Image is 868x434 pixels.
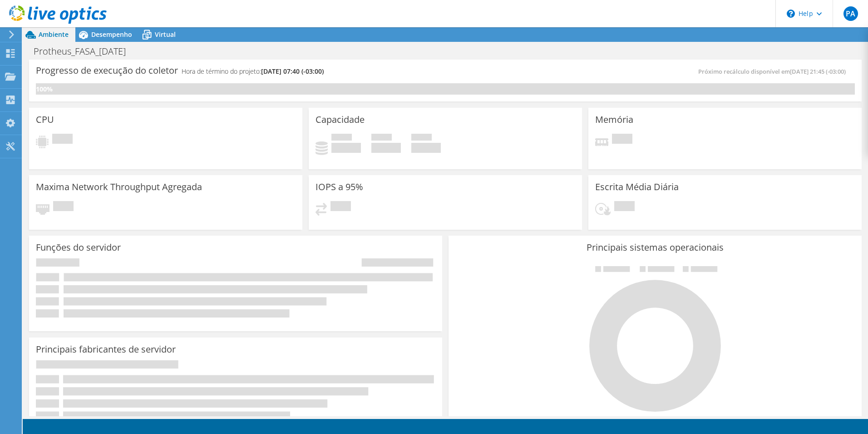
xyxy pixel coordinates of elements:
[261,67,324,76] span: [DATE] 07:40 (-03:00)
[36,242,121,252] h3: Funções do servidor
[182,66,324,76] h4: Hora de término do projeto:
[53,201,74,213] span: Pendente
[155,30,176,39] span: Virtual
[787,10,795,18] svg: \n
[595,182,679,192] h3: Escrita Média Diária
[39,30,69,39] span: Ambiente
[331,143,361,153] h4: 0 GiB
[36,182,202,192] h3: Maxima Network Throughput Agregada
[331,134,352,143] span: Usado
[455,242,855,252] h3: Principais sistemas operacionais
[595,115,633,125] h3: Memória
[612,134,632,146] span: Pendente
[30,46,140,56] h1: Protheus_FASA_[DATE]
[52,134,73,146] span: Pendente
[330,201,351,213] span: Pendente
[91,30,132,39] span: Desempenho
[36,115,54,125] h3: CPU
[316,115,365,125] h3: Capacidade
[36,344,176,354] h3: Principais fabricantes de servidor
[411,134,432,143] span: Total
[614,201,635,213] span: Pendente
[371,143,401,153] h4: 0 GiB
[790,67,846,76] span: [DATE] 21:45 (-03:00)
[371,134,392,143] span: Disponível
[316,182,363,192] h3: IOPS a 95%
[411,143,441,153] h4: 0 GiB
[698,67,850,76] span: Próximo recálculo disponível em
[843,6,858,21] span: PA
